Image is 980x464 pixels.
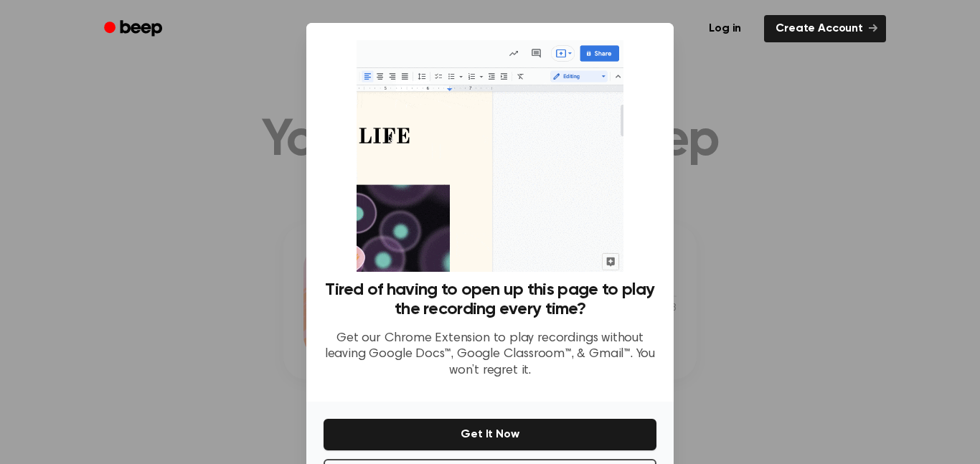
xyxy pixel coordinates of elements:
a: Log in [694,12,755,45]
p: Get our Chrome Extension to play recordings without leaving Google Docs™, Google Classroom™, & Gm... [324,331,656,379]
img: Beep extension in action [357,40,623,272]
a: Beep [94,15,175,43]
h3: Tired of having to open up this page to play the recording every time? [324,280,656,319]
button: Get It Now [324,419,656,450]
a: Create Account [764,15,886,42]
